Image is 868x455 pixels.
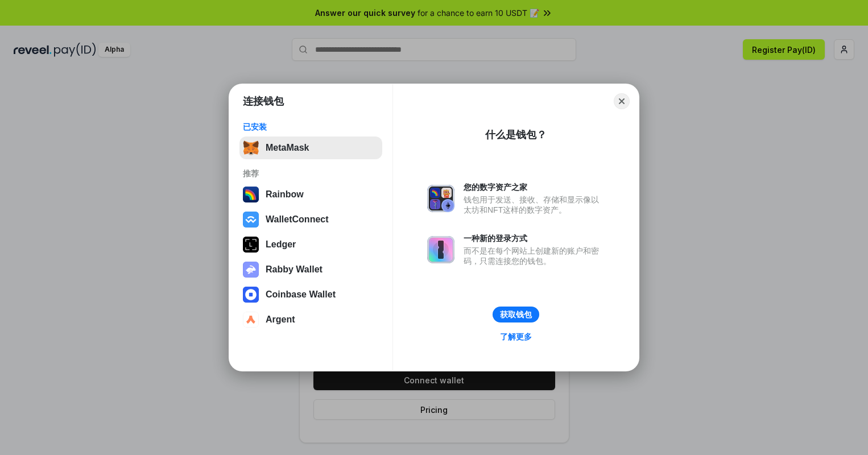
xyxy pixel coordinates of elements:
img: svg+xml,%3Csvg%20width%3D%2228%22%20height%3D%2228%22%20viewBox%3D%220%200%2028%2028%22%20fill%3D... [243,287,259,303]
div: 钱包用于发送、接收、存储和显示像以太坊和NFT这样的数字资产。 [464,195,605,215]
div: Rainbow [266,189,304,200]
div: 什么是钱包？ [485,128,547,142]
button: Argent [239,308,382,331]
div: 一种新的登录方式 [464,233,605,243]
img: svg+xml,%3Csvg%20width%3D%22120%22%20height%3D%22120%22%20viewBox%3D%220%200%20120%20120%22%20fil... [243,187,259,202]
button: MetaMask [239,136,382,159]
img: svg+xml,%3Csvg%20width%3D%2228%22%20height%3D%2228%22%20viewBox%3D%220%200%2028%2028%22%20fill%3D... [243,212,259,227]
div: 您的数字资产之家 [464,182,605,192]
button: Close [614,93,630,109]
div: 了解更多 [500,332,532,342]
div: 已安装 [243,122,379,132]
div: MetaMask [266,143,309,153]
div: 获取钱包 [500,309,532,320]
img: svg+xml,%3Csvg%20xmlns%3D%22http%3A%2F%2Fwww.w3.org%2F2000%2Fsvg%22%20fill%3D%22none%22%20viewBox... [427,185,454,212]
img: svg+xml,%3Csvg%20fill%3D%22none%22%20height%3D%2233%22%20viewBox%3D%220%200%2035%2033%22%20width%... [243,140,259,156]
div: 而不是在每个网站上创建新的账户和密码，只需连接您的钱包。 [464,246,605,266]
div: WalletConnect [266,214,329,225]
div: Argent [266,315,295,325]
button: WalletConnect [239,208,382,231]
div: Coinbase Wallet [266,289,336,300]
h1: 连接钱包 [243,94,284,108]
button: Rabby Wallet [239,258,382,281]
div: 推荐 [243,168,379,179]
div: Rabby Wallet [266,264,323,275]
div: Ledger [266,239,296,250]
button: Rainbow [239,183,382,206]
button: 获取钱包 [493,307,539,322]
img: svg+xml,%3Csvg%20width%3D%2228%22%20height%3D%2228%22%20viewBox%3D%220%200%2028%2028%22%20fill%3D... [243,312,259,328]
img: svg+xml,%3Csvg%20xmlns%3D%22http%3A%2F%2Fwww.w3.org%2F2000%2Fsvg%22%20width%3D%2228%22%20height%3... [243,237,259,253]
img: svg+xml,%3Csvg%20xmlns%3D%22http%3A%2F%2Fwww.w3.org%2F2000%2Fsvg%22%20fill%3D%22none%22%20viewBox... [243,262,259,278]
button: Ledger [239,233,382,256]
a: 了解更多 [493,329,539,344]
button: Coinbase Wallet [239,283,382,306]
img: svg+xml,%3Csvg%20xmlns%3D%22http%3A%2F%2Fwww.w3.org%2F2000%2Fsvg%22%20fill%3D%22none%22%20viewBox... [427,236,454,263]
